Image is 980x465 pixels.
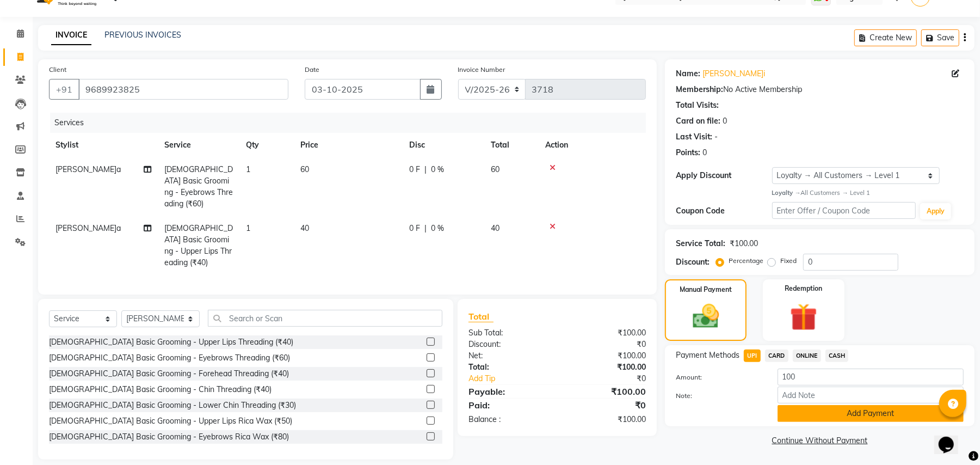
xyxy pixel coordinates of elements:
input: Add Note [778,387,964,403]
div: Last Visit: [676,131,712,143]
span: 60 [300,164,309,174]
span: | [424,164,427,175]
th: Disc [403,133,484,157]
span: 0 F [409,223,420,234]
span: Total [469,311,494,322]
div: ₹100.00 [730,238,758,249]
label: Percentage [729,256,763,266]
div: [DEMOGRAPHIC_DATA] Basic Grooming - Upper Lips Rica Wax (₹50) [49,415,292,427]
label: Note: [668,391,769,401]
div: Name: [676,68,700,79]
div: Points: [676,147,700,158]
input: Search by Name/Mobile/Email/Code [78,79,288,100]
span: 0 F [409,164,420,175]
label: Client [49,65,66,75]
div: Discount: [676,256,710,268]
div: 0 [702,147,707,158]
div: ₹0 [557,399,654,412]
span: [DEMOGRAPHIC_DATA] Basic Grooming - Eyebrows Threading (₹60) [164,164,233,209]
th: Action [539,133,646,157]
img: _gift.svg [781,300,826,334]
label: Amount: [668,372,769,382]
a: [PERSON_NAME]i [702,68,765,79]
div: ₹0 [574,373,654,384]
div: Total: [460,362,557,373]
div: [DEMOGRAPHIC_DATA] Basic Grooming - Forehead Threading (₹40) [49,368,289,380]
div: Card on file: [676,115,720,127]
span: 1 [246,164,250,174]
button: Save [921,29,959,46]
div: Discount: [460,339,557,350]
div: 0 [723,115,727,127]
div: [DEMOGRAPHIC_DATA] Basic Grooming - Eyebrows Rica Wax (₹80) [49,431,289,443]
div: Paid: [460,399,557,412]
span: UPI [744,350,761,362]
div: ₹100.00 [557,414,654,425]
div: Sub Total: [460,327,557,339]
span: [DEMOGRAPHIC_DATA] Basic Grooming - Upper Lips Threading (₹40) [164,223,233,267]
div: Net: [460,350,557,362]
div: ₹100.00 [557,327,654,339]
span: CARD [765,350,788,362]
a: Add Tip [460,373,574,384]
div: ₹0 [557,339,654,350]
span: | [424,223,427,234]
div: Membership: [676,84,723,95]
div: Coupon Code [676,205,772,217]
div: No Active Membership [676,84,964,95]
div: Service Total: [676,238,725,249]
div: ₹100.00 [557,362,654,373]
input: Amount [778,369,964,386]
button: Apply [920,203,951,219]
div: All Customers → Level 1 [772,188,964,198]
th: Stylist [49,133,158,157]
a: INVOICE [51,26,91,45]
span: 40 [491,223,500,233]
div: ₹100.00 [557,350,654,362]
div: [DEMOGRAPHIC_DATA] Basic Grooming - Lower Chin Threading (₹30) [49,400,296,411]
div: [DEMOGRAPHIC_DATA] Basic Grooming - Upper Lips Threading (₹40) [49,336,293,348]
div: [DEMOGRAPHIC_DATA] Basic Grooming - Eyebrows Threading (₹60) [49,352,290,364]
div: [DEMOGRAPHIC_DATA] Basic Grooming - Chin Threading (₹40) [49,384,272,395]
div: - [714,131,718,143]
span: [PERSON_NAME]a [56,223,121,233]
th: Service [158,133,239,157]
span: ONLINE [793,350,821,362]
div: Payable: [460,385,557,398]
span: 60 [491,164,500,174]
span: 0 % [431,164,444,175]
label: Invoice Number [458,65,506,75]
th: Price [294,133,403,157]
span: 40 [300,223,309,233]
div: Total Visits: [676,100,719,111]
label: Fixed [780,256,797,266]
div: Services [50,113,654,133]
th: Qty [239,133,294,157]
span: Payment Methods [676,350,739,361]
button: Add Payment [778,405,964,422]
button: Create New [854,29,917,46]
input: Search or Scan [208,310,442,327]
span: 0 % [431,223,444,234]
span: 1 [246,223,250,233]
div: ₹100.00 [557,385,654,398]
div: Apply Discount [676,170,772,181]
label: Manual Payment [680,285,732,295]
label: Redemption [785,284,822,293]
strong: Loyalty → [772,189,801,197]
label: Date [305,65,319,75]
a: Continue Without Payment [667,435,972,446]
iframe: chat widget [934,421,969,454]
button: +91 [49,79,79,100]
a: PREVIOUS INVOICES [104,30,181,40]
span: [PERSON_NAME]a [56,164,121,174]
span: CASH [825,350,849,362]
th: Total [484,133,539,157]
div: Balance : [460,414,557,425]
input: Enter Offer / Coupon Code [772,202,916,219]
img: _cash.svg [685,301,728,332]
